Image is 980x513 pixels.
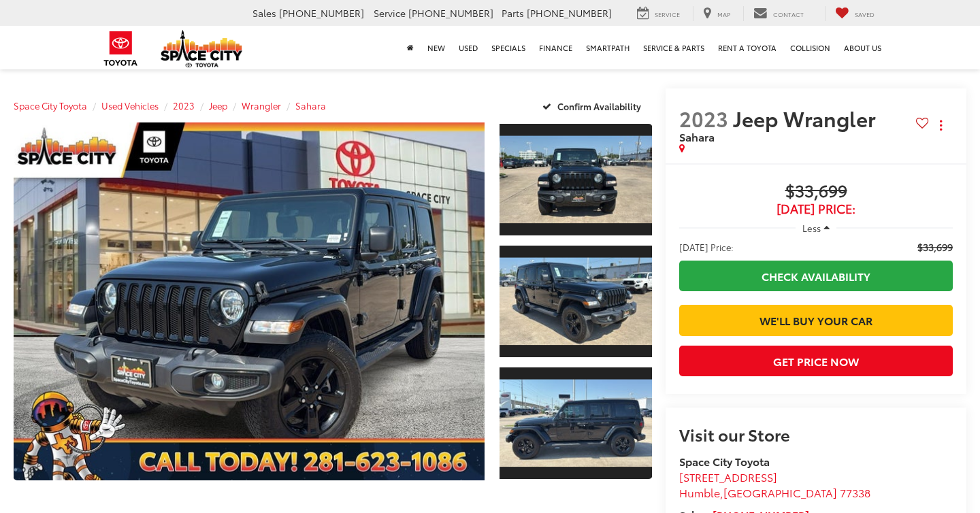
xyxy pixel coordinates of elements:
[773,10,804,18] span: Contact
[498,379,653,467] img: 2023 Jeep Wrangler Sahara
[679,305,953,335] a: We'll Buy Your Car
[252,6,276,20] span: Sales
[679,469,777,484] span: [STREET_ADDRESS]
[500,244,652,359] a: Expand Photo 2
[679,240,734,254] span: [DATE] Price:
[929,113,953,137] button: Actions
[837,26,888,69] a: About Us
[693,6,740,21] a: Map
[783,26,837,69] a: Collision
[452,26,485,69] a: Used
[917,240,953,254] span: $33,699
[717,10,730,18] span: Map
[500,122,652,237] a: Expand Photo 1
[279,6,364,20] span: [PHONE_NUMBER]
[500,366,652,480] a: Expand Photo 3
[485,26,532,69] a: Specials
[209,99,227,112] a: Jeep
[374,6,406,20] span: Service
[161,30,242,67] img: Space City Toyota
[679,202,953,216] span: [DATE] Price:
[14,99,87,112] a: Space City Toyota
[502,6,524,20] span: Parts
[655,10,680,18] span: Service
[400,26,421,69] a: Home
[679,261,953,291] a: Check Availability
[679,425,953,443] h2: Visit our Store
[802,222,821,234] span: Less
[627,6,690,21] a: Service
[855,10,875,18] span: Saved
[101,99,159,112] a: Used Vehicles
[940,120,942,131] span: dropdown dots
[527,6,612,20] span: [PHONE_NUMBER]
[636,26,711,69] a: Service & Parts
[95,27,146,71] img: Toyota
[679,129,715,144] span: Sahara
[535,94,653,118] button: Confirm Availability
[743,6,814,21] a: Contact
[532,26,579,69] a: Finance
[242,99,281,112] a: Wrangler
[679,469,870,500] a: [STREET_ADDRESS] Humble,[GEOGRAPHIC_DATA] 77338
[579,26,636,69] a: SmartPath
[679,103,728,133] span: 2023
[421,26,452,69] a: New
[679,484,720,500] span: Humble
[679,346,953,376] button: Get Price Now
[679,484,870,500] span: ,
[825,6,885,21] a: My Saved Vehicles
[723,484,837,500] span: [GEOGRAPHIC_DATA]
[796,216,836,240] button: Less
[733,103,881,133] span: Jeep Wrangler
[498,136,653,224] img: 2023 Jeep Wrangler Sahara
[14,122,485,480] a: Expand Photo 0
[295,99,326,112] a: Sahara
[498,257,653,345] img: 2023 Jeep Wrangler Sahara
[679,453,770,469] strong: Space City Toyota
[557,100,641,112] span: Confirm Availability
[679,182,953,202] span: $33,699
[173,99,195,112] a: 2023
[408,6,493,20] span: [PHONE_NUMBER]
[840,484,870,500] span: 77338
[711,26,783,69] a: Rent a Toyota
[9,121,489,481] img: 2023 Jeep Wrangler Sahara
